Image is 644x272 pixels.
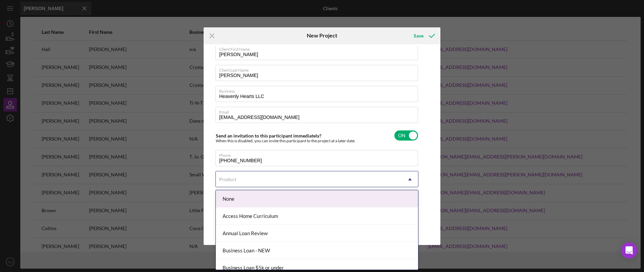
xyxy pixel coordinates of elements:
[307,32,337,39] h6: New Project
[216,133,321,139] label: Send an invitation to this participant immediately?
[219,65,418,73] label: Client Last Name
[216,139,355,143] div: When this is disabled, you can invite this participant to the project at a later date.
[414,29,423,43] div: Save
[216,225,418,242] div: Annual Loan Review
[219,44,418,52] label: Client First Name
[216,207,418,225] div: Access Home Curriculum
[219,150,418,158] label: Phone
[216,242,418,259] div: Business Loan - NEW
[219,177,236,182] div: Product
[219,107,418,115] label: Email
[621,242,637,258] div: Open Intercom Messenger
[216,190,418,207] div: None
[407,29,440,43] button: Save
[219,86,418,94] label: Business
